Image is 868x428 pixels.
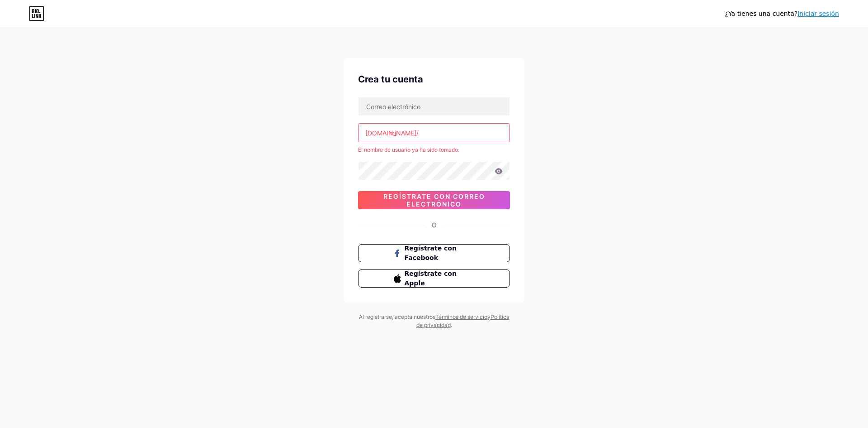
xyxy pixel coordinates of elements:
[451,322,452,328] font: .
[359,97,509,115] input: Correo electrónico
[365,129,419,137] font: [DOMAIN_NAME]/
[358,191,510,209] button: Regístrate con correo electrónico
[358,269,510,288] button: Regístrate con Apple
[432,221,437,229] font: O
[358,146,459,153] font: El nombre de usuario ya ha sido tomado.
[405,270,457,287] font: Regístrate con Apple
[797,10,839,17] a: Iniciar sesión
[383,192,485,208] font: Regístrate con correo electrónico
[435,313,487,320] a: Términos de servicio
[359,124,509,142] input: nombre de usuario
[359,313,435,320] font: Al registrarse, acepta nuestros
[725,10,798,17] font: ¿Ya tienes una cuenta?
[358,244,510,262] button: Regístrate con Facebook
[405,245,457,261] font: Regístrate con Facebook
[487,313,491,320] font: y
[358,74,423,85] font: Crea tu cuenta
